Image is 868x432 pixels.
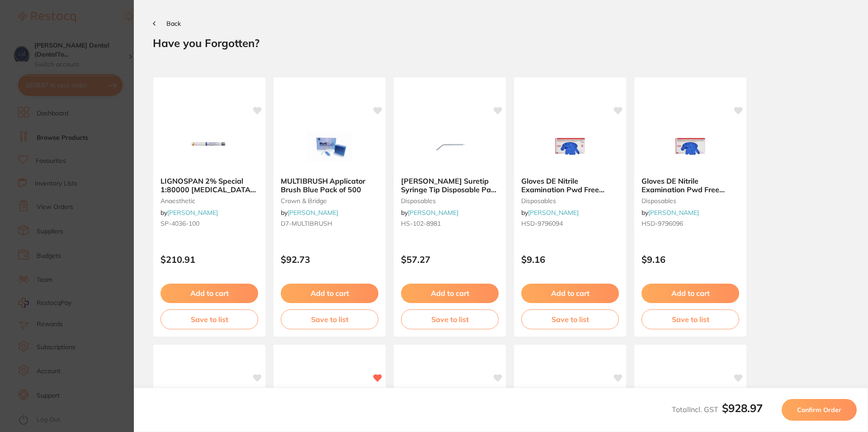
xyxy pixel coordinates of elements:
b: Gloves DE Nitrile Examination Pwd Free Large Box 200 [642,177,739,194]
img: MULTIBRUSH Applicator Brush Blue Pack of 500 [300,124,359,170]
button: Back [153,20,181,27]
button: Save to list [401,309,499,329]
a: [PERSON_NAME] [528,209,579,217]
span: Total Incl. GST [672,405,763,414]
button: Save to list [160,309,258,329]
small: HSD-9796096 [642,220,739,227]
small: HSD-9796094 [521,220,619,227]
b: HENRY SCHEIN Suretip Syringe Tip Disposable Pack of 250 [401,177,499,194]
a: [PERSON_NAME] [167,209,218,217]
button: Add to cart [401,284,499,303]
p: $9.16 [521,254,619,265]
small: disposables [521,197,619,204]
p: $92.73 [281,254,378,265]
small: disposables [401,197,499,204]
button: Save to list [281,309,378,329]
button: Add to cart [642,284,739,303]
a: [PERSON_NAME] [408,209,458,217]
button: Save to list [642,309,739,329]
img: HENRY SCHEIN Suretip Syringe Tip Disposable Pack of 250 [420,124,479,170]
h2: Have you Forgotten? [153,36,849,50]
small: anaesthetic [160,197,258,204]
img: Gloves DE Nitrile Examination Pwd Free Small Box 200 [541,124,599,170]
b: MULTIBRUSH Applicator Brush Blue Pack of 500 [281,177,378,194]
span: by [281,209,338,217]
span: Confirm Order [797,406,841,414]
p: $57.27 [401,254,499,265]
b: Gloves DE Nitrile Examination Pwd Free Small Box 200 [521,177,619,194]
b: $928.97 [722,401,763,415]
button: Add to cart [160,284,258,303]
small: SP-4036-100 [160,220,258,227]
small: disposables [642,197,739,204]
a: [PERSON_NAME] [288,209,338,217]
button: Save to list [521,309,619,329]
span: by [160,209,218,217]
a: [PERSON_NAME] [648,209,699,217]
p: $9.16 [642,254,739,265]
p: $210.91 [160,254,258,265]
small: crown & bridge [281,197,378,204]
img: Gloves DE Nitrile Examination Pwd Free Large Box 200 [661,124,720,170]
span: by [521,209,579,217]
b: LIGNOSPAN 2% Special 1:80000 adrenalin 2.2ml 2xBox 50 [160,177,258,194]
span: by [642,209,699,217]
span: by [401,209,458,217]
button: Add to cart [281,284,378,303]
img: LIGNOSPAN 2% Special 1:80000 adrenalin 2.2ml 2xBox 50 [180,124,239,170]
small: HS-102-8981 [401,220,499,227]
button: Confirm Order [782,399,857,421]
small: D7-MULTIBRUSH [281,220,378,227]
span: Back [166,19,181,28]
button: Add to cart [521,284,619,303]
